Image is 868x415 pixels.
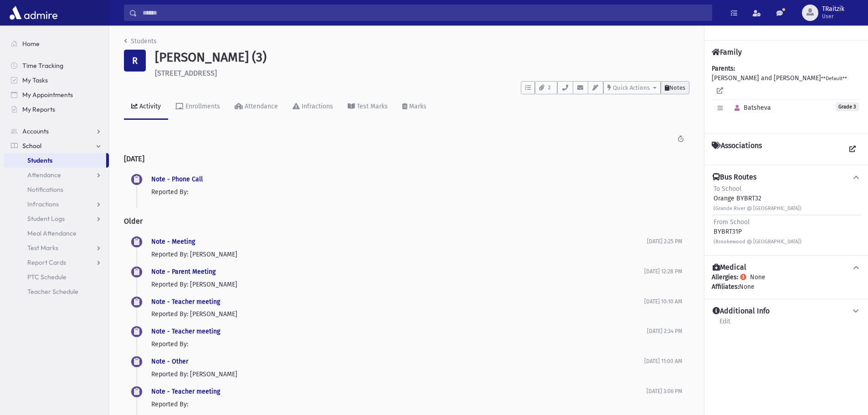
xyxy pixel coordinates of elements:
[22,40,40,48] span: Home
[4,255,109,270] a: Report Cards
[155,69,689,77] h6: [STREET_ADDRESS]
[712,307,861,316] button: Additional Info
[4,102,109,117] a: My Reports
[22,127,49,135] span: Accounts
[4,73,109,87] a: My Tasks
[644,298,682,305] span: [DATE] 10:10 AM
[647,238,682,245] span: [DATE] 2:25 PM
[27,287,78,296] span: Teacher Schedule
[712,283,739,291] b: Affiliates:
[22,76,48,84] span: My Tasks
[155,50,689,65] h1: [PERSON_NAME] (3)
[535,81,557,94] button: 2
[661,81,689,94] button: Notes
[647,388,682,395] span: [DATE] 3:06 PM
[124,36,157,50] nav: breadcrumb
[712,173,861,182] button: Bus Routes
[137,5,712,21] input: Search
[27,273,67,281] span: PTC Schedule
[22,142,41,150] span: School
[151,268,216,276] a: Note - Parent Meeting
[844,141,861,158] a: View all Associations
[151,369,644,379] p: Reported By: [PERSON_NAME]
[714,184,801,213] div: Orange BYBRT32
[712,64,861,126] div: [PERSON_NAME] and [PERSON_NAME]
[395,94,434,120] a: Marks
[27,229,77,237] span: Meal Attendance
[714,217,801,246] div: BYBRT31P
[355,102,388,110] div: Test Marks
[644,358,682,364] span: [DATE] 11:00 AM
[4,284,109,299] a: Teacher Schedule
[836,102,859,111] span: Grade 3
[22,91,73,99] span: My Appointments
[647,328,682,334] span: [DATE] 2:34 PM
[613,84,650,91] span: Quick Actions
[713,263,746,272] h4: Medical
[4,211,109,226] a: Student Logs
[151,238,195,246] a: Note - Meeting
[151,339,647,349] p: Reported By:
[22,61,63,70] span: Time Tracking
[713,307,770,316] h4: Additional Info
[151,175,203,183] a: Note - Phone Call
[22,105,55,113] span: My Reports
[151,358,188,365] a: Note - Other
[714,205,801,211] small: (Grande River @ [GEOGRAPHIC_DATA])
[27,244,58,252] span: Test Marks
[4,138,109,153] a: School
[124,210,689,233] h2: Older
[124,37,157,45] a: Students
[27,185,63,194] span: Notifications
[124,94,168,120] a: Activity
[712,48,742,56] h4: Family
[714,185,741,193] span: To School
[669,84,685,91] span: Notes
[151,309,644,319] p: Reported By: [PERSON_NAME]
[712,272,861,292] div: None
[151,328,220,335] a: Note - Teacher meeting
[4,270,109,284] a: PTC Schedule
[603,81,661,94] button: Quick Actions
[730,104,771,112] span: Batsheva
[4,36,109,51] a: Home
[822,5,844,13] span: TRaitzik
[124,147,689,170] h2: [DATE]
[27,200,59,208] span: Infractions
[714,239,801,245] small: (Brookewood @ [GEOGRAPHIC_DATA])
[151,250,647,259] p: Reported By: [PERSON_NAME]
[340,94,395,120] a: Test Marks
[713,173,756,182] h4: Bus Routes
[27,215,65,223] span: Student Logs
[712,141,762,158] h4: Associations
[27,171,61,179] span: Attendance
[243,102,278,110] div: Attendance
[151,187,682,197] p: Reported By:
[168,94,227,120] a: Enrollments
[184,102,220,110] div: Enrollments
[300,102,333,110] div: Infractions
[4,226,109,241] a: Meal Attendance
[4,153,106,168] a: Students
[124,50,146,72] div: R
[285,94,340,120] a: Infractions
[407,102,426,110] div: Marks
[151,280,644,289] p: Reported By: [PERSON_NAME]
[4,58,109,73] a: Time Tracking
[151,388,220,395] a: Note - Teacher meeting
[545,84,553,92] span: 2
[227,94,285,120] a: Attendance
[27,258,66,266] span: Report Cards
[712,282,861,292] div: None
[719,316,731,333] a: Edit
[714,218,750,226] span: From School
[4,182,109,197] a: Notifications
[151,298,220,306] a: Note - Teacher meeting
[7,4,60,22] img: AdmirePro
[712,263,861,272] button: Medical
[644,268,682,275] span: [DATE] 12:28 PM
[712,273,738,281] b: Allergies:
[151,400,647,409] p: Reported By:
[4,168,109,182] a: Attendance
[4,241,109,255] a: Test Marks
